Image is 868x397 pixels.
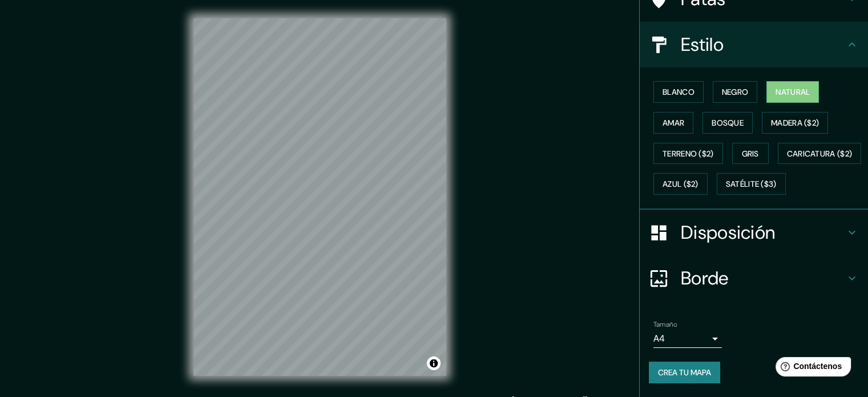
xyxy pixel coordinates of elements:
font: Disposición [681,220,775,244]
div: Borde [640,255,868,301]
font: A4 [653,332,665,344]
font: Borde [681,266,729,290]
button: Terreno ($2) [653,143,723,165]
button: Negro [713,81,758,103]
div: Estilo [640,22,868,67]
button: Blanco [653,81,704,103]
button: Amar [653,112,693,134]
font: Gris [742,149,759,159]
iframe: Lanzador de widgets de ayuda [766,352,855,384]
canvas: Mapa [193,18,446,376]
button: Crea tu mapa [649,362,720,383]
div: A4 [653,330,722,348]
font: Natural [776,87,810,97]
font: Negro [722,87,749,97]
button: Azul ($2) [653,173,708,195]
font: Satélite ($3) [726,179,777,190]
button: Caricatura ($2) [778,143,862,165]
font: Blanco [663,87,695,97]
font: Caricatura ($2) [787,149,853,159]
button: Madera ($2) [762,112,828,134]
font: Estilo [681,33,724,57]
button: Bosque [703,112,753,134]
font: Terreno ($2) [663,149,714,159]
button: Satélite ($3) [717,173,786,195]
font: Amar [663,118,684,128]
font: Bosque [712,118,744,128]
font: Crea tu mapa [658,367,711,378]
font: Azul ($2) [663,179,699,190]
div: Disposición [640,210,868,255]
button: Gris [732,143,769,165]
font: Tamaño [653,320,677,329]
button: Activar o desactivar atribución [427,356,441,370]
button: Natural [766,81,819,103]
font: Madera ($2) [771,118,819,128]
